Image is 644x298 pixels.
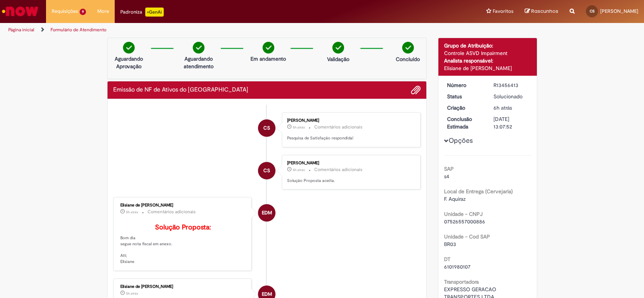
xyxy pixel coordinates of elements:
[525,8,558,15] a: Rascunhos
[600,8,638,14] span: [PERSON_NAME]
[444,57,531,64] div: Analista responsável:
[120,203,246,208] div: Elisiane de [PERSON_NAME]
[287,178,413,184] p: Solução Proposta aceita.
[6,23,424,37] ul: Trilhas de página
[531,8,558,15] span: Rascunhos
[155,223,211,232] b: Solução Proposta:
[493,104,512,111] span: 6h atrás
[332,42,344,53] img: check-circle-green.png
[444,49,531,57] div: Controle ASVD Impairment
[258,204,275,222] div: Elisiane de Moura Cardozo
[293,125,305,130] span: 5h atrás
[327,55,349,63] p: Validação
[97,8,109,15] span: More
[148,209,196,215] small: Comentários adicionais
[180,55,217,70] p: Aguardando atendimento
[120,284,246,289] div: Elisiane de [PERSON_NAME]
[444,165,454,172] b: SAP
[262,204,272,222] span: EDM
[293,168,305,172] span: 5h atrás
[441,81,488,89] dt: Número
[251,55,286,63] p: Em andamento
[396,55,420,63] p: Concluído
[287,161,413,165] div: [PERSON_NAME]
[493,115,529,130] div: [DATE] 13:07:52
[444,278,479,285] b: Transportadora
[263,162,270,180] span: CS
[52,8,78,15] span: Requisições
[120,224,246,264] p: Bom dia segue nota fiscal em anexo. Att; Elisiane
[263,42,274,53] img: check-circle-green.png
[493,104,529,112] div: 28/08/2025 09:57:16
[193,42,204,53] img: check-circle-green.png
[444,256,450,263] b: DT
[314,167,363,173] small: Comentários adicionais
[120,8,164,17] div: Padroniza
[293,125,305,130] time: 28/08/2025 10:33:47
[263,119,270,137] span: CS
[444,42,531,49] div: Grupo de Atribuição:
[444,263,470,270] span: 6101980107
[293,168,305,172] time: 28/08/2025 10:33:38
[493,8,513,15] span: Favoritos
[493,93,529,100] div: Solucionado
[444,218,485,225] span: 07526557000886
[444,241,456,248] span: BR03
[287,118,413,123] div: [PERSON_NAME]
[1,4,40,19] img: ServiceNow
[258,162,275,179] div: CARLOS SCHMIDT
[113,87,248,93] h2: Emissão de NF de Ativos do ASVD Histórico de tíquete
[126,210,138,214] time: 28/08/2025 10:23:05
[441,115,488,130] dt: Conclusão Estimada
[111,55,147,70] p: Aguardando Aprovação
[441,104,488,112] dt: Criação
[126,291,138,296] span: 5h atrás
[590,9,595,14] span: CS
[444,211,483,217] b: Unidade - CNPJ
[145,8,164,17] p: +GenAi
[444,64,531,72] div: Elisiane de [PERSON_NAME]
[444,233,490,240] b: Unidade - Cod SAP
[441,93,488,100] dt: Status
[51,27,106,33] a: Formulário de Atendimento
[444,188,513,195] b: Local de Entrega (Cervejaria)
[80,9,86,15] span: 9
[287,135,413,141] p: Pesquisa de Satisfação respondida!
[493,81,529,89] div: R13456413
[444,173,449,180] span: s4
[123,42,135,53] img: check-circle-green.png
[411,85,421,95] button: Adicionar anexos
[126,291,138,296] time: 28/08/2025 10:22:56
[402,42,414,53] img: check-circle-green.png
[493,104,512,111] time: 28/08/2025 09:57:16
[258,119,275,137] div: CARLOS SCHMIDT
[314,124,363,130] small: Comentários adicionais
[126,210,138,214] span: 5h atrás
[444,196,466,202] span: F. Aquiraz
[8,27,34,33] a: Página inicial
